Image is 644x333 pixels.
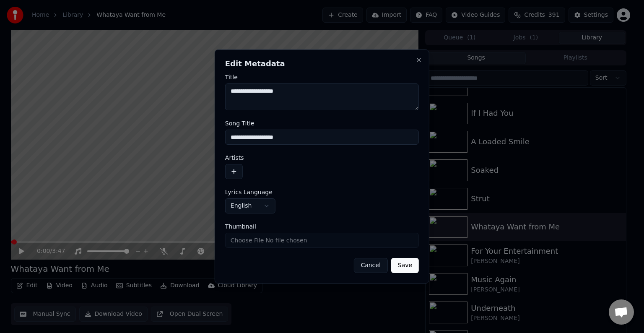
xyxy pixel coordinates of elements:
[391,258,419,273] button: Save
[225,224,256,229] span: Thumbnail
[225,189,273,195] span: Lyrics Language
[225,74,419,80] label: Title
[225,120,419,126] label: Song Title
[225,155,419,161] label: Artists
[225,60,419,68] h2: Edit Metadata
[353,258,387,273] button: Cancel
